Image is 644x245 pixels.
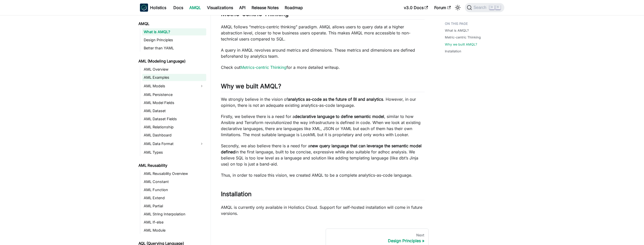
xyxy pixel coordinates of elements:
[221,24,425,42] p: AMQL follows “metrics-centric thinking” paradigm. AMQL allows users to query data at a higher abs...
[330,233,424,237] div: Next
[288,97,383,102] strong: analytics as-code as the future of BI and analytics
[295,114,384,119] strong: declarative language to define semantic model
[221,47,425,59] p: A query in AMQL revolves around metrics and dimensions. These metrics and dimensions are defined ...
[142,219,206,226] a: AML If-else
[445,49,461,54] a: Installation
[221,143,422,154] strong: new query language that can leverage the semantic model defined
[142,227,206,234] a: AML Module
[142,36,206,44] a: Design Principles
[186,4,204,12] a: AMQL
[221,83,425,92] h2: Why we built AMQL?
[142,186,206,193] a: AML Function
[142,115,206,123] a: AML Dataset Fields
[140,4,166,12] a: HolisticsHolistics
[150,5,166,11] b: Holistics
[489,5,494,10] kbd: ⌘
[248,4,282,12] a: Release Notes
[445,28,469,33] a: What is AMQL?
[401,4,431,12] a: v3.0 Docs
[142,82,197,90] a: AML Models
[142,124,206,131] a: AML Relationship
[282,4,306,12] a: Roadmap
[197,82,206,90] button: Expand sidebar category 'AML Models'
[221,204,425,216] p: AMQL is currently only available in Holistics Cloud. Support for self-hosted installation will co...
[445,42,477,47] a: Why we built AMQL?
[142,99,206,106] a: AML Model Fields
[140,4,148,12] img: Holistics
[142,28,206,35] a: What is AMQL?
[142,170,206,177] a: AML Reusability Overview
[221,143,425,167] p: Secondly, we also believe there is a need for a in the first language, built to be concise, expre...
[142,66,206,73] a: AML Overview
[221,113,425,138] p: Firstly, we believe there is a need for a , similar to how Ansible and Terraform revolutionized t...
[142,211,206,218] a: AML String Interpolation
[330,238,424,243] div: Design Principles
[236,4,248,12] a: API
[221,172,425,178] p: Thus, in order to realize this vision, we created AMQL to be a complete analytics-as-code language.
[221,64,425,70] p: Check out for a more detailed writeup.
[137,162,206,169] a: AML Reusability
[142,91,206,98] a: AML Persistence
[137,20,206,27] a: AMQL
[431,4,454,12] a: Forum
[142,149,206,156] a: AML Types
[495,5,501,10] kbd: K
[142,74,206,81] a: AML Examples
[142,178,206,185] a: AML Constant
[465,3,504,12] button: Search (Command+K)
[142,194,206,201] a: AML Extend
[454,4,462,12] button: Switch between dark and light mode (currently light mode)
[170,4,186,12] a: Docs
[142,107,206,114] a: AML Dataset
[240,65,286,70] a: Metrics-centric Thinking
[142,202,206,210] a: AML Partial
[142,140,197,148] a: AML Data Format
[137,58,206,65] a: AML (Modeling Language)
[135,15,211,245] nav: Docs sidebar
[445,35,481,40] a: Metric-centric Thinking
[142,132,206,139] a: AML Dashboard
[142,45,206,52] a: Better than YAML
[472,5,489,10] span: Search
[221,96,425,108] p: We strongly believe in the vision of . However, in our opinion, there is not an adequate existing...
[221,190,425,200] h2: Installation
[204,4,236,12] a: Visualizations
[197,140,206,148] button: Expand sidebar category 'AML Data Format'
